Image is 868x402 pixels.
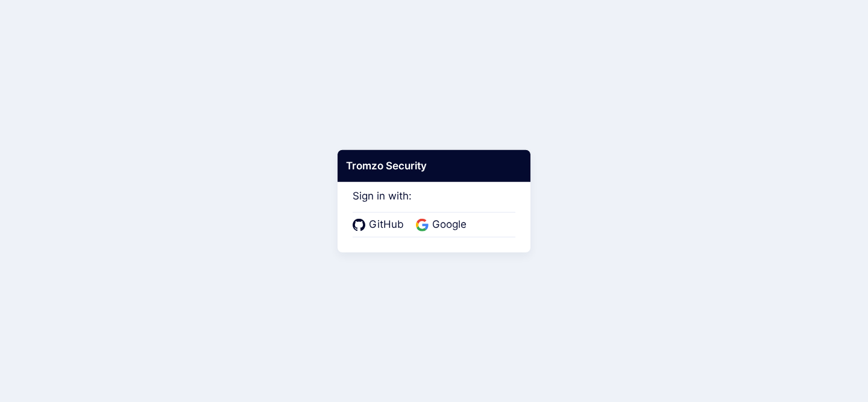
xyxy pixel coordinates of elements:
[429,217,470,233] span: Google
[338,149,530,182] div: Tromzo Security
[353,173,515,237] div: Sign in with:
[353,217,407,233] a: GitHub
[416,217,470,233] a: Google
[365,217,407,233] span: GitHub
